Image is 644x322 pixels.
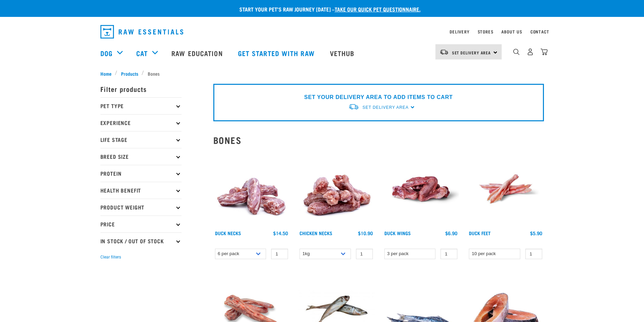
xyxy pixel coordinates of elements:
[273,230,288,236] div: $14.50
[121,70,138,77] span: Products
[469,232,491,234] a: Duck Feet
[452,51,491,54] span: Set Delivery Area
[501,30,522,33] a: About Us
[450,30,469,33] a: Delivery
[478,30,494,33] a: Stores
[100,25,183,39] img: Raw Essentials Logo
[440,249,457,259] input: 1
[100,254,121,260] button: Clear filters
[100,199,182,216] p: Product Weight
[100,114,182,131] p: Experience
[358,230,373,236] div: $10.90
[100,70,544,77] nav: breadcrumbs
[271,249,288,259] input: 1
[100,216,182,232] p: Price
[95,22,549,41] nav: dropdown navigation
[100,165,182,182] p: Protein
[513,49,520,55] img: home-icon-1@2x.png
[525,249,542,259] input: 1
[100,48,113,58] a: Dog
[439,49,449,55] img: van-moving.png
[541,48,548,55] img: home-icon@2x.png
[384,232,411,234] a: Duck Wings
[348,103,359,110] img: van-moving.png
[362,105,408,110] span: Set Delivery Area
[300,232,332,234] a: Chicken Necks
[213,151,290,227] img: Pile Of Duck Necks For Pets
[530,30,549,33] a: Contact
[213,135,544,145] h2: Bones
[530,230,542,236] div: $5.90
[298,151,375,227] img: Pile Of Chicken Necks For Pets
[231,40,323,67] a: Get started with Raw
[100,232,182,249] p: In Stock / Out Of Stock
[467,151,544,227] img: Raw Essentials Duck Feet Raw Meaty Bones For Dogs
[100,97,182,114] p: Pet Type
[100,70,112,77] span: Home
[445,230,457,236] div: $6.90
[117,70,142,77] a: Products
[356,249,373,259] input: 1
[100,182,182,199] p: Health Benefit
[100,70,115,77] a: Home
[527,48,534,55] img: user.png
[136,48,148,58] a: Cat
[335,7,421,10] a: take our quick pet questionnaire.
[100,148,182,165] p: Breed Size
[383,151,459,227] img: Raw Essentials Duck Wings Raw Meaty Bones For Pets
[165,40,231,67] a: Raw Education
[323,40,363,67] a: Vethub
[304,93,453,101] p: SET YOUR DELIVERY AREA TO ADD ITEMS TO CART
[100,131,182,148] p: Life Stage
[100,80,182,97] p: Filter products
[215,232,241,234] a: Duck Necks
